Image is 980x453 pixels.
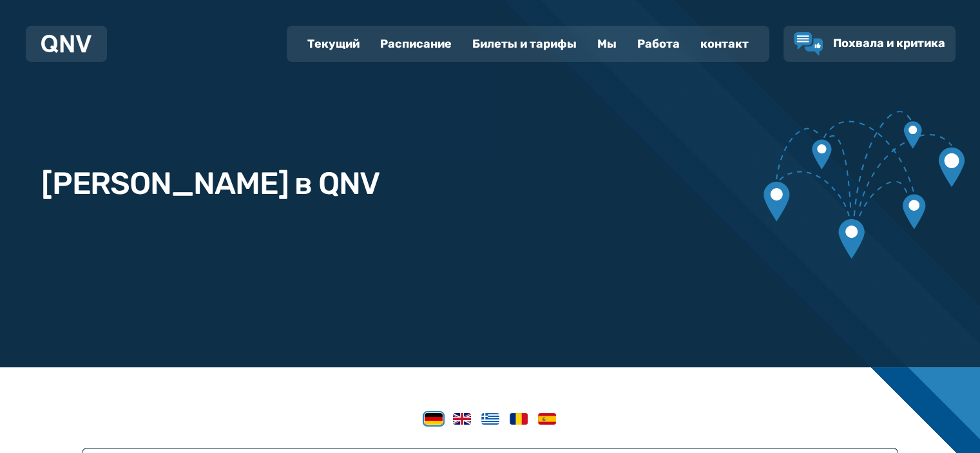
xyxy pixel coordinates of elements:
[690,27,759,61] a: контакт
[41,165,380,202] font: [PERSON_NAME] в QNV
[472,37,577,51] font: Билеты и тарифы
[510,413,528,425] img: румынский
[297,27,370,61] a: Текущий
[794,32,945,55] a: Похвала и критика
[700,37,749,51] font: контакт
[370,27,462,61] a: Расписание
[425,413,443,425] img: немецкий
[637,37,680,51] font: Работа
[307,37,360,51] font: Текущий
[764,88,965,282] img: Подключенные маркеры карты
[41,31,91,57] a: Логотип QNV
[481,413,499,425] img: греческий
[627,27,690,61] a: Работа
[462,27,587,61] a: Билеты и тарифы
[833,36,945,50] font: Похвала и критика
[538,413,556,425] img: испанский
[380,37,452,51] font: Расписание
[41,35,91,53] img: Логотип QNV
[587,27,627,61] a: Мы
[453,413,471,425] img: Английский
[597,37,617,51] font: Мы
